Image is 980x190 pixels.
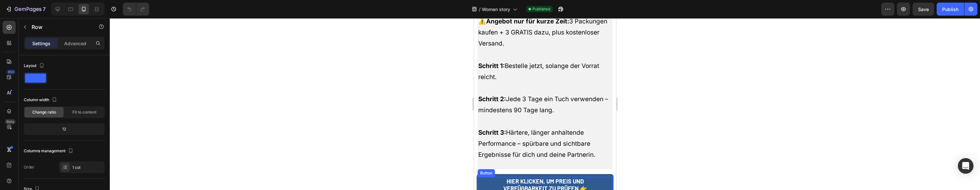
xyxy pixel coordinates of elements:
[913,3,934,16] button: Save
[4,44,31,51] strong: Schritt 1:
[942,6,958,13] div: Publish
[32,23,87,31] p: Row
[32,40,50,47] p: Settings
[4,77,32,85] strong: Schritt 2:
[43,5,46,13] p: 7
[72,109,96,115] span: Fit to content
[3,3,49,16] button: 7
[32,109,56,115] span: Change ratio
[532,6,550,12] span: Published
[10,160,132,174] p: HIER KLICKEN, UM PREIS UND VERFÜGBARKEIT ZU PRÜFEN 👉
[4,111,32,118] strong: Schritt 3:
[24,61,46,70] div: Layout
[5,152,20,158] div: Button
[918,7,929,12] span: Save
[937,3,964,16] button: Publish
[482,6,510,13] span: Women story
[24,96,58,104] div: Column width
[4,42,138,154] p: Bestelle jetzt, solange der Vorrat reicht. Jede 3 Tage ein Tuch verwenden – mindestens 90 Tage la...
[958,158,973,174] div: Open Intercom Messenger
[5,119,16,124] div: Beta
[123,3,149,16] div: Undo/Redo
[72,165,103,170] div: 1 col
[25,125,103,134] div: 12
[24,147,75,156] div: Columns management
[64,40,86,47] p: Advanced
[474,18,616,190] iframe: Design area
[3,156,139,178] a: HIER KLICKEN, UM PREIS UND VERFÜGBARKEIT ZU PRÜFEN 👉
[24,164,35,170] div: Order
[479,6,481,13] span: /
[6,69,16,75] div: 450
